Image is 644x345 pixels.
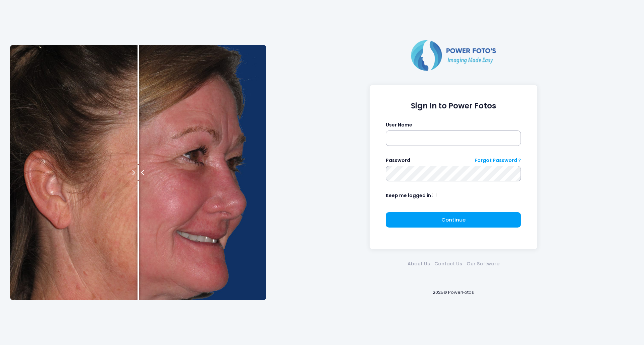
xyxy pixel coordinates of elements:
[475,157,521,164] a: Forgot Password ?
[441,216,466,223] span: Continue
[405,260,432,267] a: About Us
[408,38,499,72] img: Logo
[386,192,431,199] label: Keep me logged in
[464,260,501,267] a: Our Software
[386,212,521,228] button: Continue
[386,157,410,164] label: Password
[386,121,412,128] label: User Name
[432,260,464,267] a: Contact Us
[273,278,634,307] div: 2025© PowerFotos
[386,101,521,110] h1: Sign In to Power Fotos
